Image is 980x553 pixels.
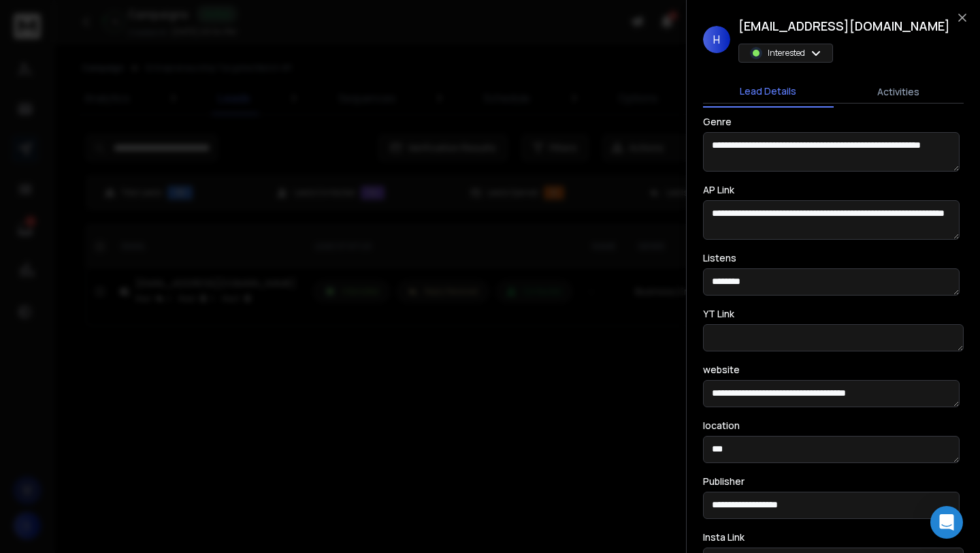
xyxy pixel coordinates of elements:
span: H [703,26,730,53]
button: Activities [834,77,964,107]
p: Interested [768,48,805,59]
label: Listens [703,253,736,263]
label: AP Link [703,185,734,195]
label: Genre [703,117,732,127]
label: website [703,365,740,375]
label: Publisher [703,477,745,486]
label: YT Link [703,309,734,319]
h1: [EMAIL_ADDRESS][DOMAIN_NAME] [738,16,950,35]
button: Lead Details [703,76,834,108]
label: Insta Link [703,533,745,542]
div: Open Intercom Messenger [930,506,963,539]
label: location [703,421,740,430]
